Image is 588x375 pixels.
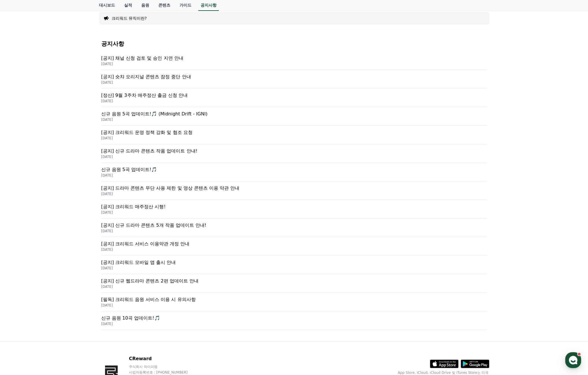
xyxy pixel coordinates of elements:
button: 크리워드 뮤직이란? [112,15,147,21]
p: [공지] 신규 웹드라마 콘텐츠 2편 업데이트 안내 [101,278,487,284]
p: [공지] 크리워드 서비스 이용약관 개정 안내 [101,240,487,247]
p: [DATE] [101,136,487,141]
a: [공지] 신규 웹드라마 콘텐츠 2편 업데이트 안내 [DATE] [101,274,487,293]
a: [공지] 크리워드 매주정산 시행! [DATE] [101,200,487,218]
p: [공지] 채널 신청 검토 및 승인 지연 안내 [101,55,487,62]
p: [DATE] [101,62,487,66]
a: [공지] 신규 드라마 콘텐츠 5개 작품 업데이트 안내! [DATE] [101,218,487,237]
a: [공지] 크리워드 서비스 이용약관 개정 안내 [DATE] [101,237,487,256]
a: 홈 [2,181,38,195]
p: [공지] 크리워드 모바일 앱 출시 안내 [101,259,487,266]
a: [공지] 신규 드라마 콘텐츠 작품 업데이트 안내! [DATE] [101,144,487,163]
p: 주식회사 와이피랩 [129,364,199,369]
p: 사업자등록번호 : [PHONE_NUMBER] [129,370,199,375]
a: [공지] 크리워드 모바일 앱 출시 안내 [DATE] [101,256,487,274]
a: [공지] 숏챠 오리지널 콘텐츠 잠정 중단 안내 [DATE] [101,70,487,89]
p: [정산] 9월 3주차 매주정산 출금 신청 안내 [101,92,487,99]
p: [DATE] [101,210,487,215]
p: [공지] 크리워드 매주정산 시행! [101,203,487,210]
span: 대화 [52,190,59,194]
p: [공지] 크리워드 운영 정책 강화 및 협조 요청 [101,129,487,136]
p: CReward [129,355,199,362]
a: [정산] 9월 3주차 매주정산 출금 신청 안내 [DATE] [101,89,487,107]
p: 신규 음원 10곡 업데이트!🎵 [101,315,487,322]
a: [공지] 채널 신청 검토 및 승인 지연 안내 [DATE] [101,51,487,70]
p: [DATE] [101,266,487,270]
span: 홈 [18,190,21,194]
a: 신규 음원 10곡 업데이트!🎵 [DATE] [101,311,487,330]
p: [공지] 신규 드라마 콘텐츠 작품 업데이트 안내! [101,148,487,155]
a: 설정 [74,181,110,195]
p: [DATE] [101,99,487,103]
p: [DATE] [101,117,487,122]
a: 대화 [38,181,74,195]
a: [필독] 크리워드 음원 서비스 이용 시 유의사항 [DATE] [101,293,487,311]
p: [DATE] [101,303,487,308]
p: [DATE] [101,229,487,233]
p: [DATE] [101,322,487,326]
p: [공지] 신규 드라마 콘텐츠 5개 작품 업데이트 안내! [101,222,487,229]
p: [DATE] [101,247,487,252]
p: 신규 음원 5곡 업데이트!🎵 [101,166,487,173]
a: [공지] 크리워드 운영 정책 강화 및 협조 요청 [DATE] [101,126,487,144]
p: [DATE] [101,192,487,196]
span: 설정 [88,190,95,194]
p: [DATE] [101,284,487,289]
p: [공지] 드라마 콘텐츠 무단 사용 제한 및 영상 콘텐츠 이용 약관 안내 [101,185,487,192]
h4: 공지사항 [101,41,487,47]
a: 신규 음원 5곡 업데이트!🎵 (Midnight Drift - IGNI) [DATE] [101,107,487,126]
a: 신규 음원 5곡 업데이트!🎵 [DATE] [101,163,487,181]
p: [DATE] [101,155,487,159]
p: [DATE] [101,173,487,178]
p: 신규 음원 5곡 업데이트!🎵 (Midnight Drift - IGNI) [101,111,487,117]
a: [공지] 드라마 콘텐츠 무단 사용 제한 및 영상 콘텐츠 이용 약관 안내 [DATE] [101,181,487,200]
p: [공지] 숏챠 오리지널 콘텐츠 잠정 중단 안내 [101,73,487,80]
p: [필독] 크리워드 음원 서비스 이용 시 유의사항 [101,296,487,303]
p: [DATE] [101,80,487,85]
